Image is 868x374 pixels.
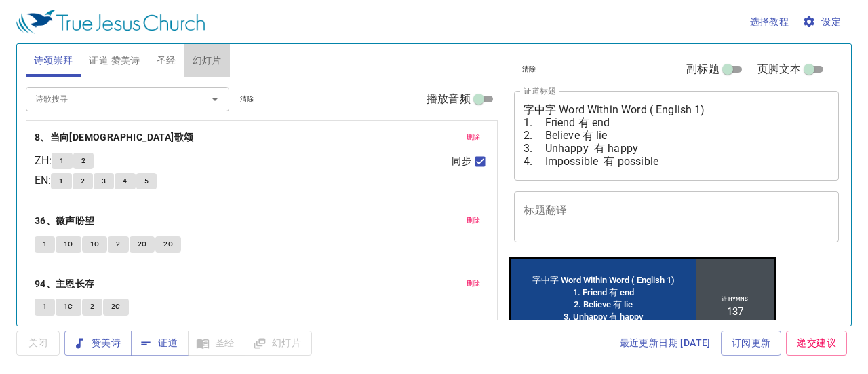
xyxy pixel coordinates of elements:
[82,299,102,315] button: 2
[35,129,196,146] button: 8、当向[DEMOGRAPHIC_DATA]歌颂
[94,173,114,189] button: 3
[155,236,181,253] button: 2C
[64,238,73,250] span: 1C
[116,238,120,250] span: 2
[686,61,719,77] span: 副标题
[111,301,121,313] span: 2C
[721,331,782,356] a: 订阅更新
[427,91,471,107] span: 播放音频
[35,129,194,146] b: 8、当向[DEMOGRAPHIC_DATA]歌颂
[35,236,55,253] button: 1
[64,301,73,313] span: 1C
[805,14,841,31] span: 设定
[163,238,173,250] span: 2C
[59,175,63,187] span: 1
[458,212,489,229] button: 删除
[732,335,771,352] span: 订阅更新
[64,331,132,356] button: 赞美诗
[73,153,94,169] button: 2
[56,236,81,253] button: 1C
[56,299,81,315] button: 1C
[52,153,72,169] button: 1
[102,175,106,187] span: 3
[193,52,222,69] span: 幻灯片
[130,236,155,253] button: 2C
[35,172,51,189] p: EN :
[800,10,846,35] button: 设定
[115,173,135,189] button: 4
[157,52,176,69] span: 圣经
[797,335,836,352] span: 递交建议
[750,14,789,31] span: 选择教程
[81,175,85,187] span: 2
[16,10,205,34] img: True Jesus Church
[90,301,94,313] span: 2
[35,299,55,315] button: 1
[614,331,716,356] a: 最近更新日期 [DATE]
[35,153,52,169] p: ZH :
[103,299,129,315] button: 2C
[467,131,481,143] span: 删除
[60,155,64,167] span: 1
[82,236,108,253] button: 1C
[34,52,73,69] span: 诗颂崇拜
[458,276,489,292] button: 删除
[524,103,830,168] textarea: 字中字 Word Within Word ( English 1) 1. Friend 有 end 2. Believe 有 lie 3. Unhappy 有 happy 4. Impossib...
[240,93,254,105] span: 清除
[89,52,140,69] span: 证道 赞美诗
[43,238,47,250] span: 1
[43,301,47,313] span: 1
[509,257,776,369] iframe: from-child
[123,175,127,187] span: 4
[467,278,481,290] span: 删除
[35,212,95,229] b: 36、微声盼望
[81,155,85,167] span: 2
[90,238,100,250] span: 1C
[73,173,93,189] button: 2
[205,90,224,109] button: Open
[232,91,262,107] button: 清除
[458,129,489,145] button: 删除
[467,214,481,227] span: 删除
[786,331,847,356] a: 递交建议
[142,335,178,352] span: 证道
[514,61,545,77] button: 清除
[108,236,128,253] button: 2
[51,173,71,189] button: 1
[757,61,802,77] span: 页脚文本
[620,335,711,352] span: 最近更新日期 [DATE]
[144,175,149,187] span: 5
[35,276,95,293] b: 94、主恩长存
[745,10,795,35] button: 选择教程
[35,276,97,293] button: 94、主恩长存
[452,154,471,168] span: 同步
[35,212,97,229] button: 36、微声盼望
[522,63,536,75] span: 清除
[138,238,147,250] span: 2C
[136,173,157,189] button: 5
[131,331,189,356] button: 证道
[75,335,121,352] span: 赞美诗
